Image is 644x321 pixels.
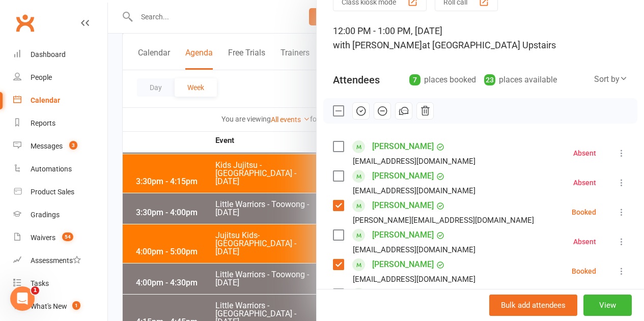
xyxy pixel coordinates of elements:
a: Dashboard [13,43,107,66]
a: Waivers 54 [13,226,107,249]
span: 3 [69,141,77,150]
div: 12:00 PM - 1:00 PM, [DATE] [333,24,628,52]
a: Tasks [13,272,107,295]
a: [PERSON_NAME] [372,138,434,155]
a: People [13,66,107,89]
div: Sort by [594,73,628,86]
button: View [583,295,632,316]
div: 7 [409,74,421,85]
a: Automations [13,158,107,181]
div: [EMAIL_ADDRESS][DOMAIN_NAME] [353,184,475,197]
a: [PERSON_NAME] [372,168,434,184]
div: [EMAIL_ADDRESS][DOMAIN_NAME] [353,273,475,286]
a: Gradings [13,203,107,226]
a: [PERSON_NAME] [372,227,434,243]
div: places booked [409,73,476,87]
div: People [31,73,52,81]
div: places available [484,73,557,87]
span: 54 [62,232,73,241]
div: Booked [572,268,596,275]
a: Messages 3 [13,135,107,158]
div: Gradings [31,211,60,219]
a: Clubworx [12,10,38,36]
div: [PERSON_NAME][EMAIL_ADDRESS][DOMAIN_NAME] [353,214,534,227]
a: [PERSON_NAME] [372,197,434,214]
a: Product Sales [13,181,107,203]
div: Messages [31,142,63,150]
a: [PERSON_NAME] [372,256,434,273]
a: Assessments [13,249,107,272]
iframe: Intercom live chat [10,286,35,311]
span: 1 [31,286,39,295]
span: at [GEOGRAPHIC_DATA] Upstairs [422,40,556,50]
a: What's New1 [13,295,107,318]
div: Calendar [31,96,60,104]
button: Bulk add attendees [489,295,577,316]
div: Absent [573,179,596,186]
div: [EMAIL_ADDRESS][DOMAIN_NAME] [353,243,475,256]
div: Assessments [31,256,81,265]
div: Absent [573,150,596,157]
div: What's New [31,302,67,310]
div: Dashboard [31,50,66,59]
a: Calendar [13,89,107,112]
a: [PERSON_NAME] [372,286,434,302]
span: with [PERSON_NAME] [333,40,422,50]
span: 1 [72,301,80,310]
div: Booked [572,209,596,216]
div: Tasks [31,279,49,287]
div: [EMAIL_ADDRESS][DOMAIN_NAME] [353,155,475,168]
div: Attendees [333,73,380,87]
div: Reports [31,119,55,127]
div: Product Sales [31,188,74,196]
div: Automations [31,165,72,173]
div: Waivers [31,234,55,242]
div: 23 [484,74,495,85]
div: Absent [573,238,596,245]
a: Reports [13,112,107,135]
